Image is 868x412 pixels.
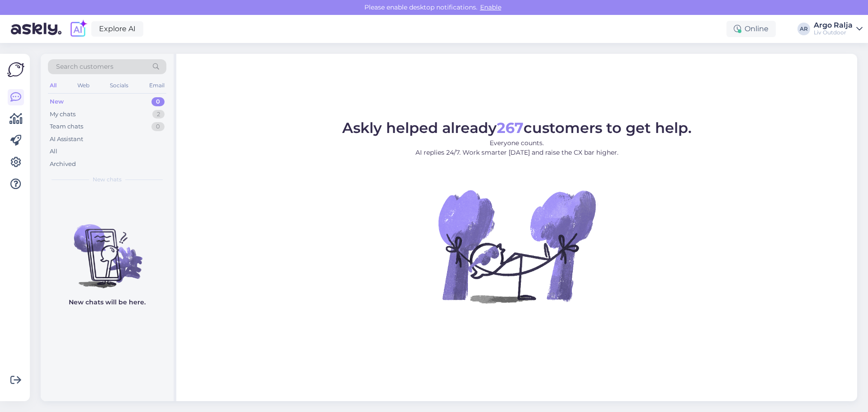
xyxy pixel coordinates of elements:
div: Web [75,80,91,91]
div: New [50,97,64,106]
img: explore-ai [69,19,88,38]
div: Online [726,21,776,37]
div: Archived [50,160,76,169]
span: Askly helped already customers to get help. [342,119,692,137]
div: All [50,147,57,156]
div: Argo Ralja [814,22,853,29]
div: My chats [50,110,75,119]
div: AI Assistant [50,135,83,144]
div: All [48,80,58,91]
a: Explore AI [91,21,143,37]
div: AR [797,23,810,35]
p: New chats will be here. [69,298,146,307]
img: No chats [41,208,174,289]
img: Askly Logo [7,61,24,78]
div: Email [147,80,166,91]
span: Enable [477,3,504,11]
img: No Chat active [435,165,598,327]
div: 0 [151,97,165,106]
span: Search customers [56,62,113,71]
b: 267 [497,119,524,137]
a: Argo RaljaLiv Outdoor [814,22,863,36]
p: Everyone counts. AI replies 24/7. Work smarter [DATE] and raise the CX bar higher. [342,138,692,157]
div: Team chats [50,122,83,131]
div: Liv Outdoor [814,29,853,36]
span: New chats [93,175,122,184]
div: 2 [152,110,165,119]
div: 0 [151,122,165,131]
div: Socials [108,80,130,91]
